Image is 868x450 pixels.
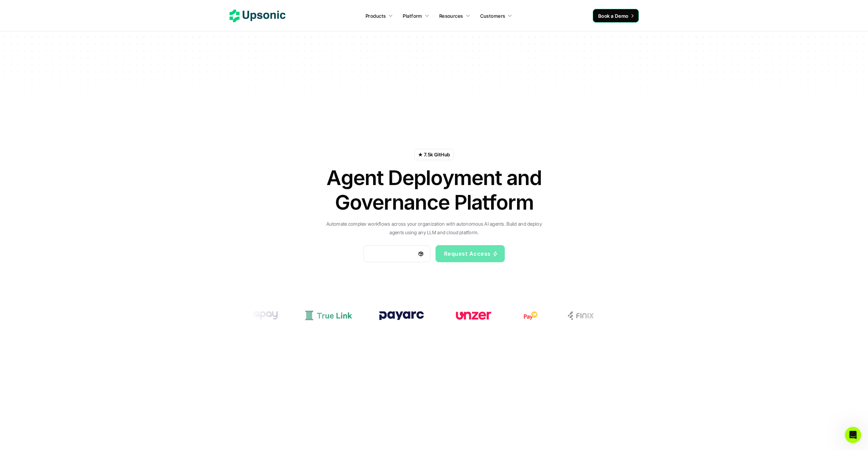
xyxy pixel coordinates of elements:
[598,13,629,19] span: Book a Demo
[444,250,491,257] span: Request Access
[323,220,545,237] p: Automate complex workflows across your organization with autonomous AI agents. Build and deploy a...
[366,12,386,19] p: Products
[372,250,416,257] span: Documentation
[418,151,450,158] p: ★ 7.5k GitHub
[315,165,554,214] h1: Agent Deployment and Governance Platform
[439,12,463,19] p: Resources
[362,10,397,22] a: Products
[436,245,505,262] a: Request Access
[480,12,505,19] p: Customers
[403,12,422,19] p: Platform
[364,245,430,262] a: Documentation
[845,427,861,443] iframe: Intercom live chat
